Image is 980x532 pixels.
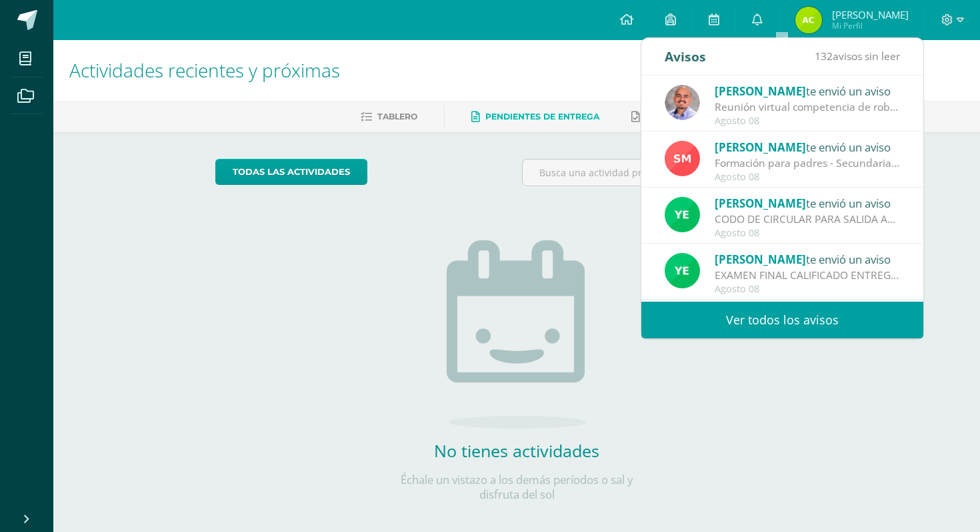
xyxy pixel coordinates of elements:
[832,8,909,21] span: [PERSON_NAME]
[471,106,599,127] a: Pendientes de entrega
[665,141,700,176] img: a4c9654d905a1a01dc2161da199b9124.png
[715,83,806,99] span: [PERSON_NAME]
[361,106,417,127] a: Tablero
[523,160,818,186] input: Busca una actividad próxima aquí...
[447,240,587,429] img: no_activities.png
[715,252,806,267] span: [PERSON_NAME]
[715,250,900,268] div: te envió un aviso
[715,172,900,183] div: Agosto 08
[715,194,900,212] div: te envió un aviso
[795,7,822,33] img: 565f612b4c0557130ba65bee090c7f28.png
[377,111,417,121] span: Tablero
[815,49,900,63] span: avisos sin leer
[715,196,806,211] span: [PERSON_NAME]
[832,20,909,31] span: Mi Perfil
[665,38,706,75] div: Avisos
[715,228,900,239] div: Agosto 08
[383,473,650,502] p: Échale un vistazo a los demás períodos o sal y disfruta del sol
[665,197,700,232] img: fd93c6619258ae32e8e829e8701697bb.png
[665,85,700,120] img: f4ddca51a09d81af1cee46ad6847c426.png
[715,156,900,171] div: Formación para padres - Secundaria: Estimada Familia Marista del Liceo Guatemala, saludos y bendi...
[715,212,900,227] div: CODO DE CIRCULAR PARA SALIDA AL TEATRO: Buenas tardes estimados padres de familia, les deseo un e...
[715,115,900,127] div: Agosto 08
[715,138,900,156] div: te envió un aviso
[715,99,900,115] div: Reunión virtual competencia de robótica en Cobán: Buen día saludos cordiales, el día de hoy a las...
[383,439,650,462] h2: No tienes actividades
[485,111,599,121] span: Pendientes de entrega
[69,57,340,83] span: Actividades recientes y próximas
[715,82,900,99] div: te envió un aviso
[215,159,367,185] a: todas las Actividades
[631,106,705,127] a: Entregadas
[715,140,806,155] span: [PERSON_NAME]
[715,284,900,295] div: Agosto 08
[665,253,700,288] img: fd93c6619258ae32e8e829e8701697bb.png
[641,302,923,338] a: Ver todos los avisos
[815,49,833,63] span: 132
[715,268,900,283] div: EXAMEN FINAL CALIFICADO ENTREGADO PARA FIRMAR: Buenos días estimados padres de familia el día de ...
